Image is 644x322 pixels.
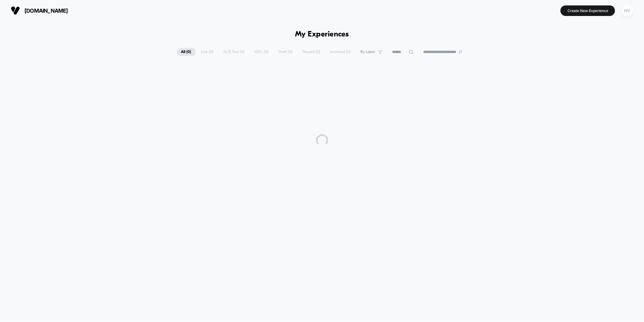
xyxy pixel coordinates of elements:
span: All ( 0 ) [177,48,196,56]
span: [DOMAIN_NAME] [24,8,68,14]
button: Create New Experience [561,5,615,16]
img: Visually logo [11,6,20,15]
button: [DOMAIN_NAME] [9,6,70,15]
div: HV [621,5,633,17]
img: end [459,50,462,54]
span: By Label [361,50,375,54]
button: HV [620,5,635,17]
h1: My Experiences [295,30,349,39]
